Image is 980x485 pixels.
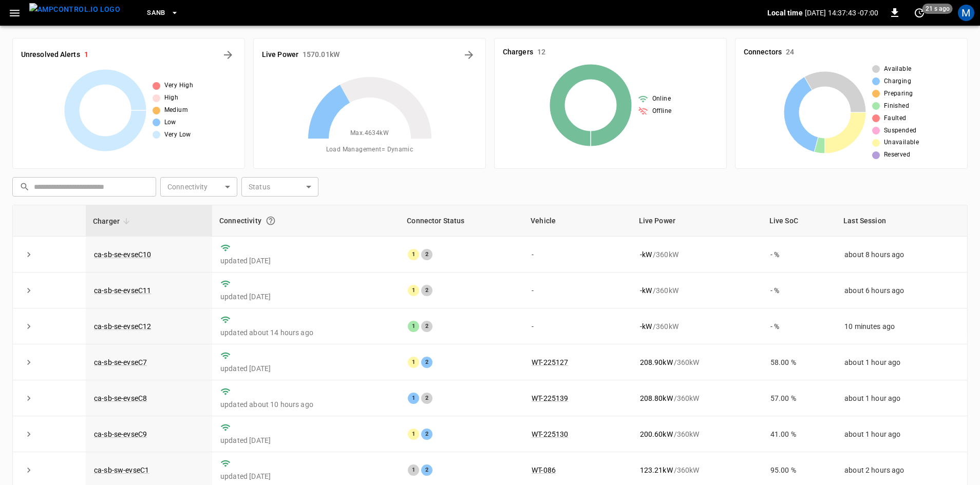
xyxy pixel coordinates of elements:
[532,466,556,474] a: WT-086
[503,47,533,58] h6: Chargers
[219,211,392,230] div: Connectivity
[93,215,133,227] span: Charger
[884,89,913,99] span: Preparing
[21,355,36,370] button: expand row
[29,3,120,16] img: ampcontrol.io logo
[408,357,419,368] div: 1
[421,249,432,260] div: 2
[640,285,754,296] div: / 360 kW
[94,250,151,259] a: ca-sb-se-evseC10
[836,308,967,344] td: 10 minutes ago
[400,205,523,237] th: Connector Status
[421,285,432,296] div: 2
[767,8,803,18] p: Local time
[922,4,953,14] span: 21 s ago
[640,285,652,296] p: - kW
[762,380,836,416] td: 57.00 %
[523,273,631,308] td: -
[421,464,432,476] div: 2
[94,466,149,474] a: ca-sb-sw-evseC1
[836,416,967,452] td: about 1 hour ago
[421,321,432,332] div: 2
[884,101,909,111] span: Finished
[220,363,391,374] p: updated [DATE]
[523,237,631,273] td: -
[640,249,652,260] p: - kW
[640,429,673,439] p: 200.60 kW
[640,249,754,260] div: / 360 kW
[408,429,419,440] div: 1
[94,358,147,366] a: ca-sb-se-evseC7
[94,430,147,438] a: ca-sb-se-evseC9
[303,49,340,61] h6: 1570.01 kW
[911,5,928,21] button: set refresh interval
[652,94,671,104] span: Online
[408,321,419,332] div: 1
[640,321,754,332] div: / 360 kW
[762,237,836,273] td: - %
[884,76,911,87] span: Charging
[640,465,754,475] div: / 360 kW
[640,465,673,475] p: 123.21 kW
[408,249,419,260] div: 1
[640,429,754,439] div: / 360 kW
[836,344,967,380] td: about 1 hour ago
[762,273,836,308] td: - %
[421,393,432,404] div: 2
[84,49,88,61] h6: 1
[261,211,280,230] button: Connection between the charger and our software.
[220,471,391,481] p: updated [DATE]
[762,344,836,380] td: 58.00 %
[164,118,176,128] span: Low
[408,285,419,296] div: 1
[164,130,191,140] span: Very Low
[21,319,36,334] button: expand row
[640,393,673,403] p: 208.80 kW
[640,321,652,332] p: - kW
[408,393,419,404] div: 1
[652,106,672,117] span: Offline
[21,49,80,61] h6: Unresolved Alerts
[786,47,794,58] h6: 24
[326,145,413,155] span: Load Management = Dynamic
[164,81,194,91] span: Very High
[884,126,917,136] span: Suspended
[21,283,36,298] button: expand row
[461,47,477,63] button: Energy Overview
[523,205,631,237] th: Vehicle
[164,105,188,115] span: Medium
[532,358,568,366] a: WT-225127
[94,286,151,295] a: ca-sb-se-evseC11
[532,394,568,402] a: WT-225139
[164,93,179,103] span: High
[147,7,165,19] span: SanB
[884,150,910,160] span: Reserved
[532,430,568,438] a: WT-225130
[94,394,147,402] a: ca-sb-se-evseC8
[805,8,878,18] p: [DATE] 14:37:43 -07:00
[408,464,419,476] div: 1
[220,327,391,338] p: updated about 14 hours ago
[762,308,836,344] td: - %
[762,416,836,452] td: 41.00 %
[220,47,236,63] button: All Alerts
[640,357,673,367] p: 208.90 kW
[143,3,183,23] button: SanB
[21,391,36,406] button: expand row
[94,322,151,331] a: ca-sb-se-evseC12
[836,380,967,416] td: about 1 hour ago
[523,308,631,344] td: -
[220,399,391,410] p: updated about 10 hours ago
[640,357,754,367] div: / 360 kW
[640,393,754,403] div: / 360 kW
[836,205,967,237] th: Last Session
[884,138,919,148] span: Unavailable
[744,47,782,58] h6: Connectors
[262,49,298,61] h6: Live Power
[836,273,967,308] td: about 6 hours ago
[421,429,432,440] div: 2
[762,205,836,237] th: Live SoC
[21,426,36,442] button: expand row
[21,247,36,262] button: expand row
[537,47,545,58] h6: 12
